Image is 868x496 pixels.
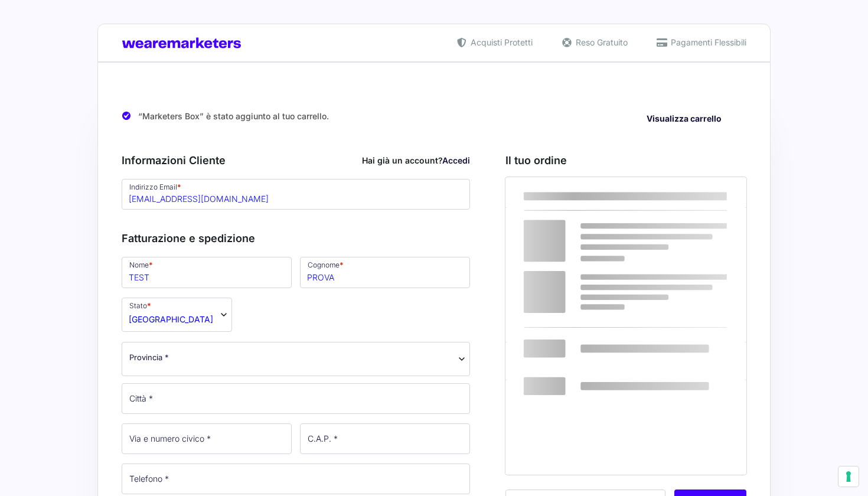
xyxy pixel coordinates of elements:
td: Registrazioni MW2025 [505,257,644,281]
h3: Il tuo ordine [505,152,746,168]
h3: Fatturazione e spedizione [122,230,470,246]
input: C.A.P. * [300,423,470,454]
a: Visualizza carrello [638,110,730,128]
span: Acquisti Protetti [468,36,533,48]
span: Stato [122,298,232,332]
a: Accedi [442,155,470,165]
td: Marketers Box [505,318,644,342]
span: Italia [129,313,213,325]
th: Prodotto [505,177,644,208]
td: Marketers World 2025 - MW25 Ticket Standard [505,208,644,257]
iframe: Customerly Messenger Launcher [9,450,45,485]
th: Subtotale [644,177,746,208]
td: Certificazione Marketers World 2025 [505,281,644,317]
th: Totale [505,380,644,475]
div: Hai già un account? [362,154,470,167]
th: Subtotale [505,342,644,380]
input: Telefono * [122,464,470,494]
span: Reso Gratuito [573,36,628,48]
button: Le tue preferenze relative al consenso per le tecnologie di tracciamento [838,466,859,487]
span: Pagamenti Flessibili [668,36,746,48]
span: Provincia [122,342,470,376]
input: Via e numero civico * [122,423,292,454]
h3: Informazioni Cliente [122,152,470,168]
div: “Marketers Box” è stato aggiunto al tuo carrello. [122,102,746,132]
input: Cognome * [300,257,470,288]
input: Indirizzo Email * [122,179,470,210]
input: Città * [122,383,470,414]
span: Provincia * [129,351,169,364]
input: Nome * [122,257,292,288]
